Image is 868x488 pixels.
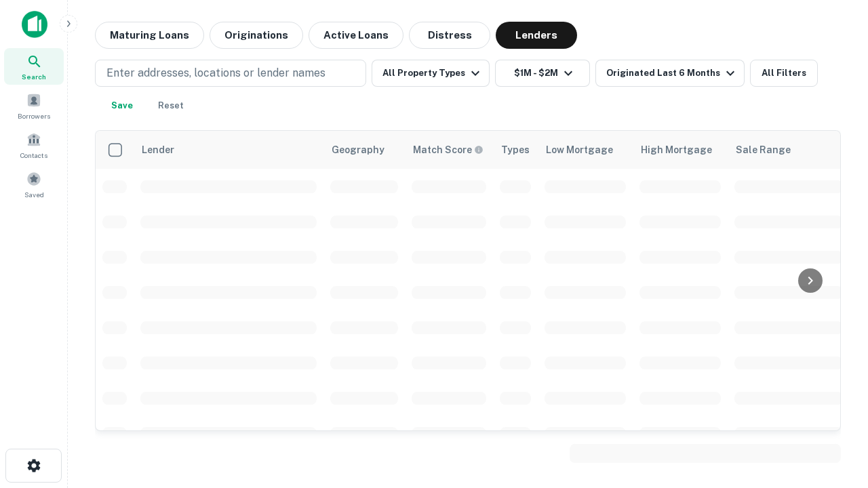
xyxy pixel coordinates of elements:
span: Saved [24,189,44,200]
span: Search [22,71,46,82]
div: Geography [332,142,384,158]
button: Originations [210,22,303,49]
th: Geography [323,131,405,169]
button: Distress [409,22,490,49]
th: Capitalize uses an advanced AI algorithm to match your search with the best lender. The match sco... [405,131,493,169]
p: Enter addresses, locations or lender names [106,65,325,81]
button: Lenders [496,22,577,49]
button: Enter addresses, locations or lender names [95,60,366,87]
th: Lender [134,131,323,169]
div: Capitalize uses an advanced AI algorithm to match your search with the best lender. The match sco... [413,142,484,157]
button: Save your search to get updates of matches that match your search criteria. [100,92,144,119]
th: Types [493,131,538,169]
button: All Filters [750,60,818,87]
th: Low Mortgage [538,131,633,169]
div: Low Mortgage [546,142,613,158]
button: All Property Types [372,60,490,87]
div: Types [501,142,530,158]
button: $1M - $2M [495,60,590,87]
a: Contacts [4,127,64,163]
a: Saved [4,166,64,203]
iframe: Chat Widget [800,380,868,445]
div: Originated Last 6 Months [606,65,738,81]
a: Search [4,48,64,85]
div: High Mortgage [641,142,712,158]
div: Lender [142,142,174,158]
th: Sale Range [728,131,850,169]
h6: Match Score [413,142,481,157]
button: Active Loans [309,22,403,49]
button: Maturing Loans [95,22,204,49]
span: Borrowers [18,110,50,121]
img: capitalize-icon.png [22,11,47,38]
a: Borrowers [4,87,64,124]
button: Originated Last 6 Months [595,60,745,87]
button: Reset [149,92,193,119]
th: High Mortgage [633,131,728,169]
div: Sale Range [736,142,791,158]
span: Contacts [20,150,47,161]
